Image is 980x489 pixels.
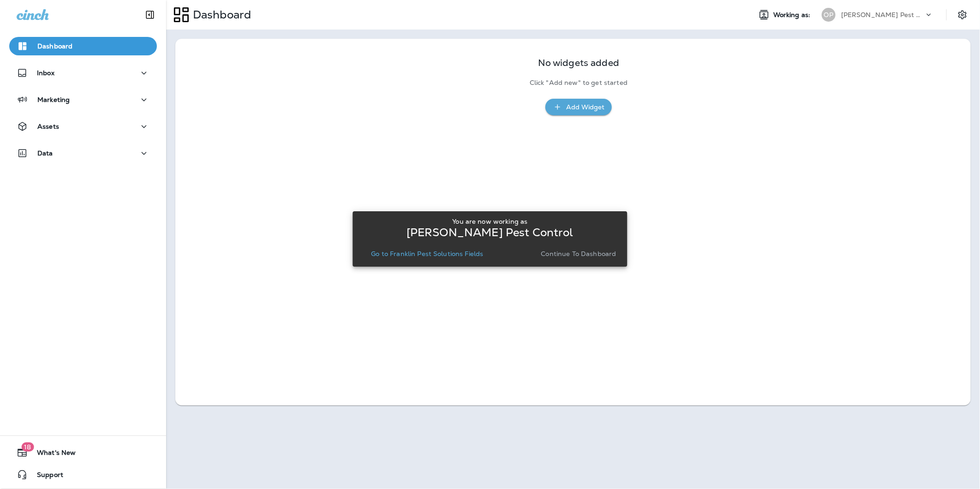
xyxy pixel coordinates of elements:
button: Continue to Dashboard [538,247,620,260]
button: Inbox [9,64,157,82]
p: Continue to Dashboard [541,250,616,257]
span: Support [28,471,63,482]
button: Collapse Sidebar [137,6,163,24]
span: What's New [28,449,76,460]
button: Go to Franklin Pest Solutions Fields [367,247,487,260]
button: Marketing [9,90,157,109]
button: Assets [9,117,157,136]
p: Assets [37,123,59,130]
p: Go to Franklin Pest Solutions Fields [371,250,483,257]
p: [PERSON_NAME] Pest Control [841,11,924,18]
span: Working as: [773,11,813,19]
p: Dashboard [37,42,72,50]
span: 18 [21,442,34,452]
p: [PERSON_NAME] Pest Control [406,229,574,236]
button: Dashboard [9,37,157,55]
button: Settings [954,6,971,23]
p: Dashboard [189,8,251,22]
p: Inbox [37,69,54,77]
div: OP [822,8,836,22]
button: Data [9,144,157,162]
p: Marketing [37,96,70,103]
button: 18What's New [9,443,157,462]
p: You are now working as [452,218,527,225]
p: Data [37,149,53,157]
button: Support [9,465,157,484]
